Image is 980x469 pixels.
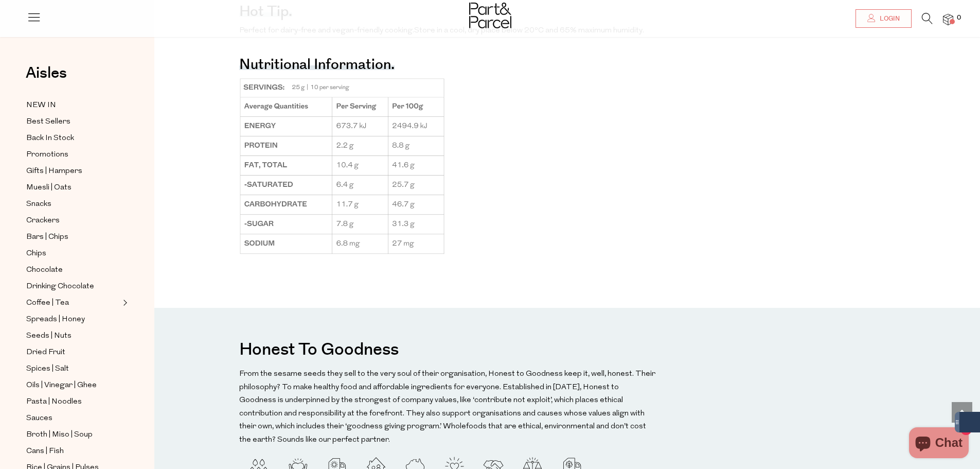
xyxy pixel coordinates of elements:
h3: Honest to Goodness [239,334,399,364]
a: Login [856,9,912,28]
a: Muesli | Oats [26,181,120,194]
a: Chocolate [26,264,120,276]
span: Bars | Chips [26,231,68,244]
a: Seeds | Nuts [26,329,120,342]
span: Snacks [26,198,51,211]
a: Broth | Miso | Soup [26,428,120,441]
span: Pasta | Noodles [26,396,82,408]
a: Spreads | Honey [26,313,120,326]
span: Oils | Vinegar | Ghee [26,379,97,392]
span: Drinking Chocolate [26,281,94,293]
a: Bars | Chips [26,231,120,244]
span: NEW IN [26,99,56,112]
a: Back In Stock [26,132,120,145]
span: Chips [26,248,46,260]
span: Back In Stock [26,132,74,145]
span: Spreads | Honey [26,314,85,326]
a: NEW IN [26,99,120,112]
img: Part&Parcel [469,3,511,28]
span: Gifts | Hampers [26,165,82,178]
a: Drinking Chocolate [26,280,120,293]
a: Crackers [26,214,120,227]
span: Sauces [26,412,52,425]
a: Promotions [26,148,120,161]
span: Muesli | Oats [26,182,72,194]
a: Aisles [26,65,67,91]
a: Oils | Vinegar | Ghee [26,379,120,392]
span: 0 [954,13,964,23]
span: Best Sellers [26,116,70,128]
span: Cans | Fish [26,445,64,458]
span: Spices | Salt [26,363,69,375]
button: Expand/Collapse Coffee | Tea [120,297,128,309]
a: Best Sellers [26,115,120,128]
a: Pasta | Noodles [26,395,120,408]
span: Coffee | Tea [26,297,69,309]
p: From the sesame seeds they sell to the very soul of their organisation, Honest to Goodness keep i... [239,368,656,446]
a: Dried Fruit [26,346,120,359]
span: Seeds | Nuts [26,330,72,342]
span: Login [877,14,900,23]
a: Cans | Fish [26,445,120,458]
a: Snacks [26,198,120,211]
span: Broth | Miso | Soup [26,429,93,441]
inbox-online-store-chat: Shopify online store chat [906,427,972,461]
a: 0 [943,14,953,25]
span: Dried Fruit [26,346,65,359]
span: Promotions [26,149,68,161]
span: Crackers [26,215,60,227]
span: Chocolate [26,264,63,276]
a: Gifts | Hampers [26,165,120,178]
span: Aisles [26,62,67,84]
span: Nutritional Information. [239,54,395,75]
a: Spices | Salt [26,362,120,375]
a: Chips [26,247,120,260]
a: Sauces [26,412,120,425]
a: Coffee | Tea [26,297,120,309]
